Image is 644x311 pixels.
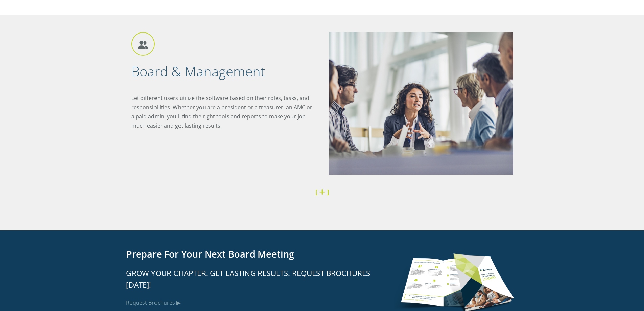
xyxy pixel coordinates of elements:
h2: Board & Management [131,63,315,80]
a: Request Brochures ▶ [126,299,181,306]
span: Grow Your Chapter. Get Lasting Results. Request Brochures [DATE]! [126,268,370,290]
img: Board Management [329,32,513,174]
strong: ] [327,187,329,196]
p: Let different users utilize the software based on their roles, tasks, and responsibilities. Wheth... [131,94,315,131]
strong: [ [315,187,317,196]
h3: Prepare for Your Next Board Meeting [126,247,381,261]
